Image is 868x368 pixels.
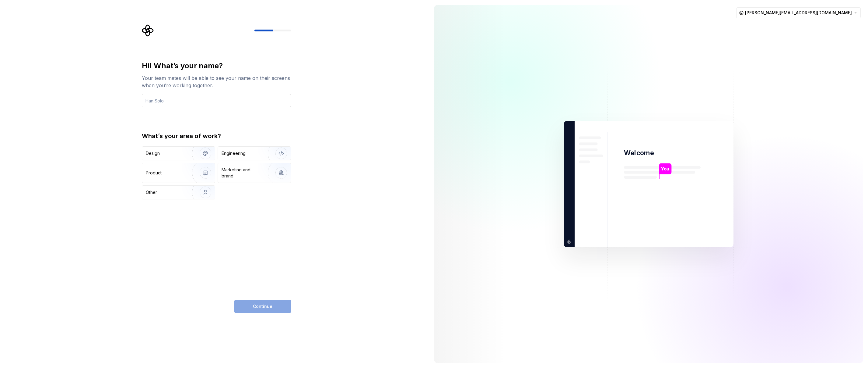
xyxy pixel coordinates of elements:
[146,189,157,195] div: Other
[142,94,291,107] input: Han Solo
[745,10,852,16] span: [PERSON_NAME][EMAIL_ADDRESS][DOMAIN_NAME]
[146,150,160,156] div: Design
[222,150,246,156] div: Engineering
[142,24,154,37] svg: Supernova Logo
[142,132,291,140] div: What’s your area of work?
[624,148,654,157] p: Welcome
[142,74,291,89] div: Your team mates will be able to see your name on their screens when you’re working together.
[146,170,162,176] div: Product
[736,7,861,18] button: [PERSON_NAME][EMAIL_ADDRESS][DOMAIN_NAME]
[222,167,263,179] div: Marketing and brand
[661,165,669,172] p: You
[142,61,291,71] div: Hi! What’s your name?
